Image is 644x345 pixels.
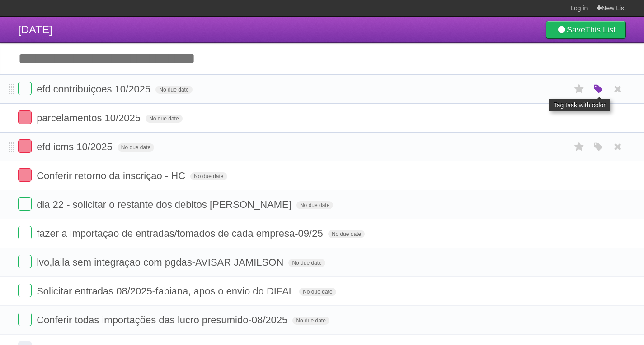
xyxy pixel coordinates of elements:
label: Star task [571,139,588,154]
span: No due date [296,201,333,209]
span: dia 22 - solicitar o restante dos debitos [PERSON_NAME] [37,199,294,210]
span: lvo,laila sem integraçao com pgdas-AVISAR JAMILSON [37,257,286,268]
label: Star task [571,82,588,97]
label: Done [18,82,32,95]
label: Done [18,284,32,297]
label: Done [18,313,32,326]
span: parcelamentos 10/2025 [37,112,143,124]
b: This List [585,25,616,34]
span: Conferir todas importações das lucro presumido-08/2025 [37,314,290,326]
span: No due date [292,317,329,325]
label: Done [18,110,32,124]
label: Done [18,197,32,211]
label: Done [18,168,32,182]
span: Conferir retorno da inscriçao - HC [37,170,188,181]
span: No due date [328,230,365,238]
span: fazer a importaçao de entradas/tomados de cada empresa-09/25 [37,228,325,239]
span: [DATE] [18,23,52,36]
a: SaveThis List [546,21,626,39]
label: Done [18,255,32,268]
label: Done [18,139,32,153]
span: efd contribuiçoes 10/2025 [37,83,153,95]
span: No due date [146,115,182,123]
span: No due date [288,259,325,267]
span: Solicitar entradas 08/2025-fabiana, apos o envio do DIFAL [37,285,296,297]
span: No due date [118,143,154,152]
span: No due date [190,172,227,180]
span: No due date [299,288,336,296]
span: No due date [155,86,192,94]
label: Done [18,226,32,239]
span: efd icms 10/2025 [37,141,115,152]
